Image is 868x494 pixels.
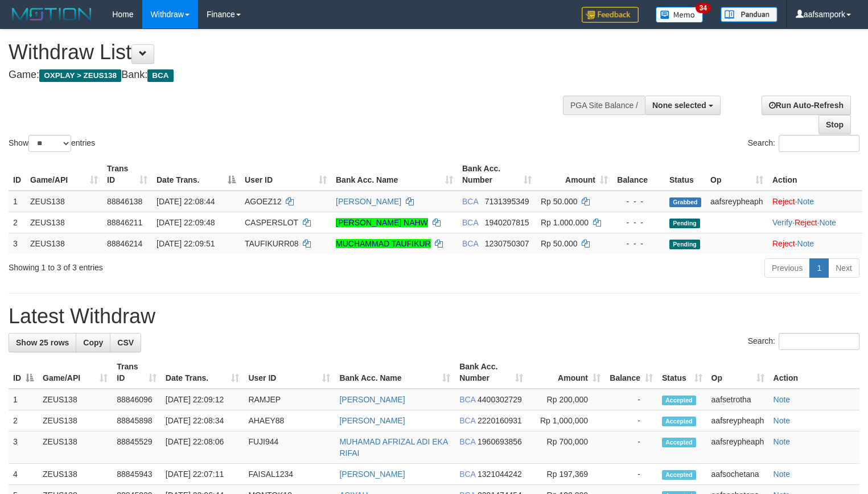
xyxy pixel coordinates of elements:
td: Rp 1,000,000 [528,410,605,431]
td: aafsreypheaph [707,431,769,464]
a: Note [774,416,791,425]
select: Showentries [28,135,71,152]
span: Pending [669,240,700,249]
a: Note [819,218,836,227]
td: [DATE] 22:09:12 [161,389,244,410]
a: [PERSON_NAME] [339,470,405,479]
div: - - - [617,196,660,207]
th: Bank Acc. Name: activate to sort column ascending [331,158,458,191]
a: MUCHAMMAD TAUFIKUR [336,239,431,248]
span: Grabbed [669,197,701,207]
label: Search: [748,135,859,152]
th: Date Trans.: activate to sort column descending [152,158,240,191]
td: FAISAL1234 [244,464,335,485]
span: 88846211 [107,218,142,227]
td: ZEUS138 [26,233,102,254]
td: · [768,191,862,212]
td: aafsreypheaph [707,410,769,431]
span: Copy 1960693856 to clipboard [478,437,522,446]
h4: Game: Bank: [9,69,567,81]
span: Accepted [662,396,696,405]
td: ZEUS138 [38,389,112,410]
td: FUJI944 [244,431,335,464]
td: [DATE] 22:08:06 [161,431,244,464]
a: 1 [809,258,829,278]
td: ZEUS138 [26,212,102,233]
td: aafsreypheaph [706,191,768,212]
img: Button%20Memo.svg [656,7,704,23]
th: Amount: activate to sort column ascending [528,356,605,389]
span: CSV [117,338,134,347]
td: · [768,233,862,254]
span: Show 25 rows [16,338,69,347]
h1: Withdraw List [9,41,567,64]
span: Copy 1230750307 to clipboard [485,239,529,248]
td: ZEUS138 [38,410,112,431]
th: Bank Acc. Number: activate to sort column ascending [458,158,536,191]
th: Game/API: activate to sort column ascending [38,356,112,389]
td: · · [768,212,862,233]
th: ID [9,158,26,191]
label: Search: [748,333,859,350]
th: Trans ID: activate to sort column ascending [102,158,152,191]
th: Amount: activate to sort column ascending [536,158,612,191]
td: aafsetrotha [707,389,769,410]
td: AHAEY88 [244,410,335,431]
span: BCA [462,197,478,206]
th: Bank Acc. Name: activate to sort column ascending [335,356,455,389]
span: 34 [696,3,711,13]
span: 88846214 [107,239,142,248]
span: Accepted [662,438,696,447]
a: CSV [110,333,141,352]
span: Pending [669,219,700,228]
span: BCA [462,218,478,227]
td: RAMJEP [244,389,335,410]
img: panduan.png [721,7,778,22]
td: - [605,464,657,485]
h1: Latest Withdraw [9,305,859,328]
td: 88845898 [112,410,161,431]
img: Feedback.jpg [582,7,639,23]
a: Stop [818,115,851,134]
td: Rp 197,369 [528,464,605,485]
span: Accepted [662,470,696,480]
td: 2 [9,212,26,233]
td: ZEUS138 [26,191,102,212]
th: Trans ID: activate to sort column ascending [112,356,161,389]
a: Reject [795,218,817,227]
th: Game/API: activate to sort column ascending [26,158,102,191]
span: [DATE] 22:09:48 [157,218,215,227]
span: CASPERSLOT [245,218,298,227]
span: Accepted [662,417,696,426]
a: MUHAMAD AFRIZAL ADI EKA RIFAI [339,437,447,458]
td: 3 [9,233,26,254]
span: Copy 1940207815 to clipboard [485,218,529,227]
a: [PERSON_NAME] [339,416,405,425]
a: [PERSON_NAME] NAHW [336,218,428,227]
td: [DATE] 22:07:11 [161,464,244,485]
span: TAUFIKURR08 [245,239,299,248]
td: 1 [9,191,26,212]
th: Action [768,158,862,191]
div: - - - [617,217,660,228]
span: Copy 4400302729 to clipboard [478,395,522,404]
td: 88846096 [112,389,161,410]
label: Show entries [9,135,95,152]
span: AGOEZ12 [245,197,282,206]
a: Copy [76,333,110,352]
span: BCA [459,395,475,404]
div: Showing 1 to 3 of 3 entries [9,257,353,273]
span: Rp 50.000 [541,239,578,248]
td: - [605,389,657,410]
th: ID: activate to sort column descending [9,356,38,389]
th: User ID: activate to sort column ascending [244,356,335,389]
img: MOTION_logo.png [9,6,95,23]
span: Copy 7131395349 to clipboard [485,197,529,206]
span: OXPLAY > ZEUS138 [39,69,121,82]
td: aafsochetana [707,464,769,485]
a: Note [774,437,791,446]
th: Op: activate to sort column ascending [707,356,769,389]
th: Op: activate to sort column ascending [706,158,768,191]
td: 88845529 [112,431,161,464]
span: Rp 1.000.000 [541,218,589,227]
